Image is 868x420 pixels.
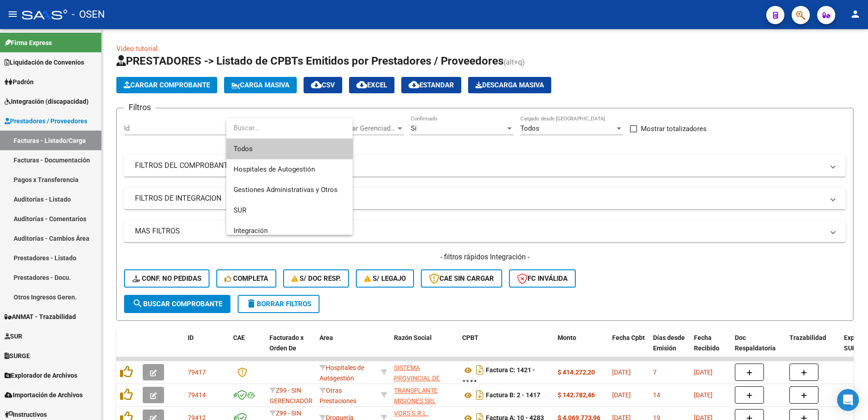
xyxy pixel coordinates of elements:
[234,206,246,214] span: SUR
[234,139,345,159] span: Todos
[234,186,338,194] span: Gestiones Administrativas y Otros
[234,165,315,173] span: Hospitales de Autogestión
[226,118,353,138] input: dropdown search
[234,227,268,235] span: Integración
[837,389,859,411] div: Open Intercom Messenger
